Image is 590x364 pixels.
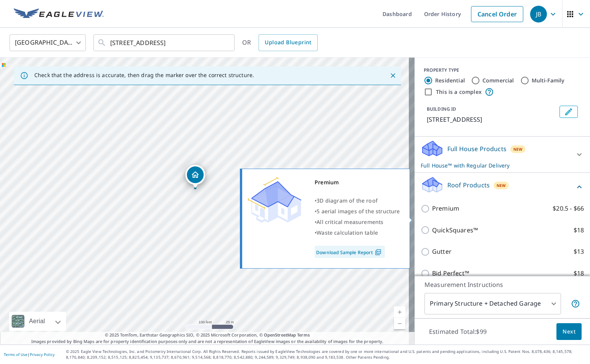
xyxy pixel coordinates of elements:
a: Current Level 18, Zoom In [394,306,405,318]
a: OpenStreetMap [264,332,296,338]
p: $20.5 - $66 [553,204,584,213]
div: • [315,217,400,227]
div: JB [530,6,547,23]
div: [GEOGRAPHIC_DATA] [10,32,86,53]
p: Roof Products [447,180,490,190]
p: Gutter [432,247,452,256]
a: Cancel Order [471,6,523,22]
span: Upload Blueprint [265,38,311,47]
span: Your report will include the primary structure and a detached garage if one exists. [571,299,580,308]
p: $18 [574,269,584,278]
p: Bid Perfect™ [432,269,469,278]
p: Full House™ with Regular Delivery [421,161,570,169]
p: $13 [574,247,584,256]
img: Pdf Icon [373,249,383,256]
span: Waste calculation table [317,229,378,236]
a: Terms of Use [4,352,27,357]
label: This is a complex [436,88,482,96]
span: © 2025 TomTom, Earthstar Geographics SIO, © 2025 Microsoft Corporation, © [105,332,310,338]
p: QuickSquares™ [432,225,478,235]
p: Estimated Total: $99 [423,323,493,340]
label: Residential [435,77,465,84]
div: PROPERTY TYPE [424,67,581,74]
p: Check that the address is accurate, then drag the marker over the correct structure. [34,72,254,79]
div: • [315,195,400,206]
button: Close [388,71,398,81]
div: Primary Structure + Detached Garage [424,293,561,314]
div: • [315,206,400,217]
span: All critical measurements [317,218,383,225]
a: Privacy Policy [30,352,55,357]
p: Measurement Instructions [424,280,580,289]
p: Premium [432,204,459,213]
input: Search by address or latitude-longitude [110,32,219,53]
a: Current Level 18, Zoom Out [394,318,405,329]
p: [STREET_ADDRESS] [427,115,556,124]
span: 5 aerial images of the structure [317,208,400,215]
div: Dropped pin, building 1, Residential property, 5156 N Watervliet Rd Watervliet, MI 49098 [185,165,205,188]
div: Aerial [27,312,47,331]
p: Full House Products [447,144,506,153]
div: Full House ProductsNewFull House™ with Regular Delivery [421,140,584,169]
span: 3D diagram of the roof [317,197,378,204]
img: EV Logo [14,8,104,20]
div: Premium [315,177,400,188]
button: Next [556,323,582,340]
p: | [4,352,55,357]
div: • [315,227,400,238]
span: Next [563,327,576,337]
img: Premium [248,177,301,223]
p: BUILDING ID [427,106,456,112]
span: New [497,182,506,188]
label: Commercial [482,77,514,84]
label: Multi-Family [532,77,565,84]
p: $18 [574,225,584,235]
div: OR [242,34,318,51]
a: Terms [297,332,310,338]
div: Roof ProductsNew [421,176,584,198]
button: Edit building 1 [559,106,578,118]
div: Aerial [9,312,66,331]
a: Upload Blueprint [259,34,317,51]
a: Download Sample Report [315,246,385,258]
span: New [513,146,523,152]
p: © 2025 Eagle View Technologies, Inc. and Pictometry International Corp. All Rights Reserved. Repo... [66,349,586,360]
